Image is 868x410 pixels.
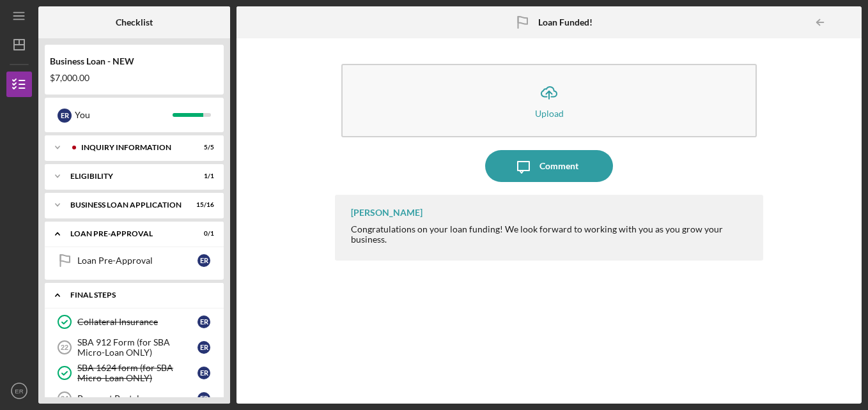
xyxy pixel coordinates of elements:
div: E R [58,109,72,123]
div: E R [198,367,210,379]
div: SBA 1624 form (for SBA Micro-Loan ONLY) [77,363,198,383]
div: E R [198,315,210,328]
div: 1 / 1 [191,172,214,180]
div: Comment [539,150,578,182]
div: INQUIRY INFORMATION [81,144,182,151]
div: Upload [535,109,564,118]
div: ELIGIBILITY [70,172,182,180]
div: Payment Portal [77,393,198,404]
div: E R [198,392,210,405]
b: Loan Funded! [538,17,593,27]
a: Loan Pre-ApprovalER [51,248,217,273]
div: LOAN PRE-APPROVAL [70,230,182,238]
button: Upload [341,64,757,137]
button: ER [6,378,32,404]
tspan: 24 [61,395,69,402]
a: 22SBA 912 Form (for SBA Micro-Loan ONLY)ER [51,335,217,360]
div: BUSINESS LOAN APPLICATION [70,201,182,209]
div: $7,000.00 [50,73,219,83]
a: Collateral InsuranceER [51,309,217,335]
b: Checklist [116,17,153,27]
div: [PERSON_NAME] [351,208,422,218]
div: 5 / 5 [191,144,214,151]
div: 15 / 16 [191,201,214,209]
text: ER [15,388,23,395]
button: Comment [485,150,613,182]
div: SBA 912 Form (for SBA Micro-Loan ONLY) [77,337,198,358]
div: E R [198,254,210,267]
tspan: 22 [61,344,68,351]
div: Loan Pre-Approval [77,255,198,266]
div: Business Loan - NEW [50,56,219,66]
a: SBA 1624 form (for SBA Micro-Loan ONLY)ER [51,360,217,386]
div: E R [198,341,210,354]
div: FINAL STEPS [70,291,208,299]
div: Collateral Insurance [77,317,198,327]
div: You [75,104,173,126]
div: 0 / 1 [191,230,214,238]
div: Congratulations on your loan funding! We look forward to working with you as you grow your business. [351,224,751,245]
